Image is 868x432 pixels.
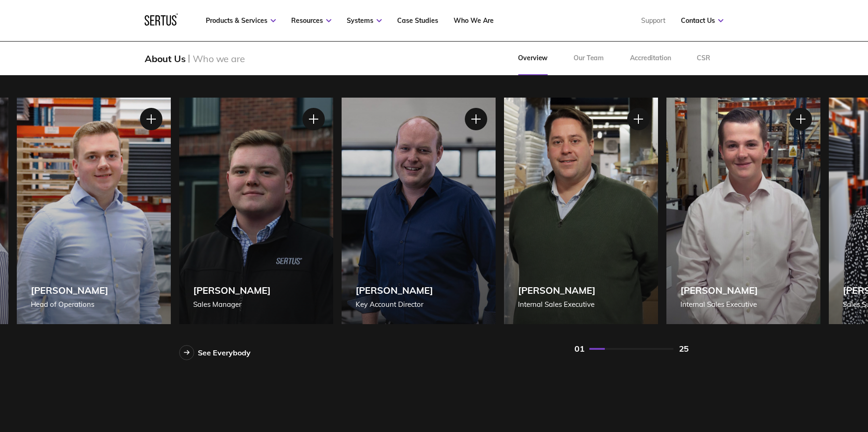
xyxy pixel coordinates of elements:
div: Who we are [193,53,245,64]
div: Chat-Widget [700,324,868,432]
div: Key Account Director [356,299,433,310]
iframe: Chat Widget [700,324,868,432]
a: CSR [684,42,723,75]
a: Contact Us [681,16,723,25]
a: Support [641,16,665,25]
div: Head of Operations [31,299,108,310]
a: Case Studies [397,16,438,25]
div: Internal Sales Executive [518,299,595,310]
div: Internal Sales Executive [680,299,758,310]
a: Systems [347,16,382,25]
a: Resources [291,16,331,25]
div: See Everybody [198,348,251,357]
div: [PERSON_NAME] [680,284,758,296]
div: [PERSON_NAME] [356,284,433,296]
div: 25 [679,343,689,354]
div: Sales Manager [193,299,271,310]
a: Our Team [560,42,617,75]
a: Products & Services [206,16,276,25]
div: About Us [145,53,185,64]
a: Who We Are [454,16,494,25]
div: 01 [574,343,584,354]
div: [PERSON_NAME] [518,284,595,296]
a: See Everybody [179,345,251,360]
div: [PERSON_NAME] [193,284,271,296]
div: [PERSON_NAME] [31,284,108,296]
a: Accreditation [617,42,684,75]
